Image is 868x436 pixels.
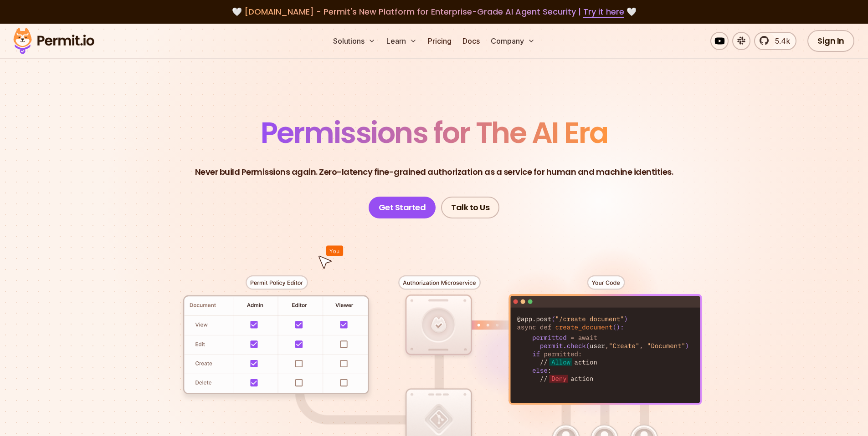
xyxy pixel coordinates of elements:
[487,32,539,50] button: Company
[195,166,673,178] p: Never build Permissions again. Zero-latency fine-grained authorization as a service for human and...
[369,197,436,218] a: Get Started
[754,32,796,50] a: 5.4k
[9,25,98,56] img: Permit logo
[441,197,499,218] a: Talk to Us
[383,32,421,50] button: Learn
[583,6,624,18] a: Try it here
[22,5,846,18] div: 🤍 🤍
[459,32,483,50] a: Docs
[770,35,790,46] span: 5.4k
[261,112,608,153] span: Permissions for The AI Era
[244,6,624,17] span: [DOMAIN_NAME] - Permit's New Platform for Enterprise-Grade AI Agent Security |
[807,30,854,52] a: Sign In
[424,32,455,50] a: Pricing
[329,32,379,50] button: Solutions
